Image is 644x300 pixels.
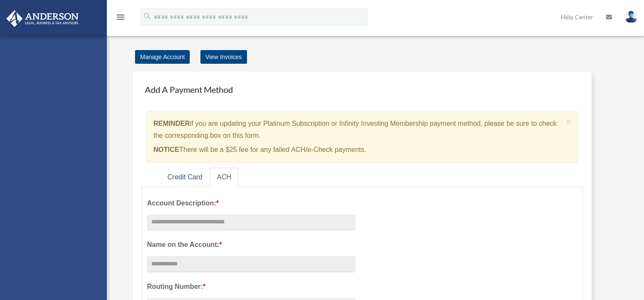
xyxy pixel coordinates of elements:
[153,120,190,127] strong: REMINDER
[147,239,356,251] label: Name on the Account:
[143,12,152,21] i: search
[161,168,209,187] a: Credit Card
[115,15,126,22] a: menu
[566,116,571,126] span: ×
[200,50,247,64] a: View Invoices
[210,168,238,187] a: ACH
[147,111,578,163] div: if you are updating your Platinum Subscription or Infinity Investing Membership payment method, p...
[141,80,583,99] h4: Add A Payment Method
[147,197,356,209] label: Account Description:
[153,144,562,156] p: There will be a $25 fee for any failed ACH/e-Check payments.
[115,12,126,22] i: menu
[625,11,638,23] img: User Pic
[4,10,81,27] img: Anderson Advisors Platinum Portal
[153,146,179,153] strong: NOTICE
[147,281,356,293] label: Routing Number:
[135,50,190,64] a: Manage Account
[566,117,571,126] button: Close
